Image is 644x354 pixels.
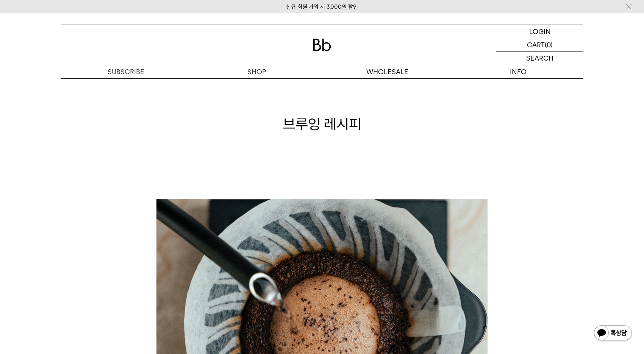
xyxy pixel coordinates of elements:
p: SEARCH [526,51,553,65]
p: CART [527,38,545,51]
p: WHOLESALE [322,65,453,78]
a: LOGIN [496,25,583,38]
a: SHOP [191,65,322,78]
p: LOGIN [529,25,551,38]
h1: 브루잉 레시피 [61,114,583,134]
img: 카카오톡 채널 1:1 채팅 버튼 [593,324,633,343]
a: SUBSCRIBE [61,65,191,78]
a: 신규 회원 가입 시 3,000원 할인 [286,3,358,10]
img: 로고 [313,39,331,51]
p: INFO [453,65,583,78]
p: (0) [545,38,553,51]
a: CART (0) [496,38,583,51]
